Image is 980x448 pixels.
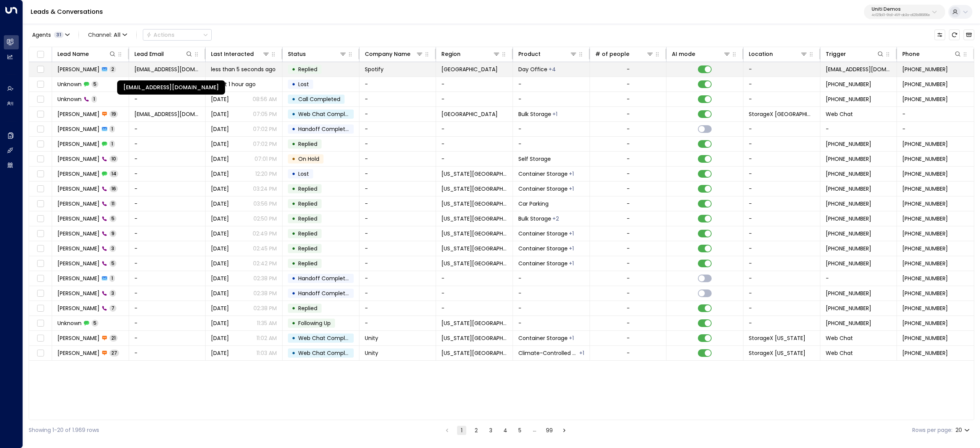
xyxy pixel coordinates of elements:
[441,245,507,252] span: New York City
[436,286,513,301] td: -
[964,29,974,40] button: Archived Leads
[253,185,277,193] p: 03:24 PM
[359,122,436,136] td: -
[57,49,116,59] div: Lead Name
[36,169,45,179] span: Toggle select row
[129,301,206,316] td: -
[552,215,559,222] div: Container Storage,Self Storage
[253,260,277,267] p: 02:42 PM
[109,141,115,147] span: 1
[902,49,920,59] div: Phone
[129,211,206,226] td: -
[902,275,948,282] span: +16149814929
[211,260,229,267] span: Sep 03, 2025
[436,271,513,286] td: -
[292,242,296,255] div: •
[441,65,498,73] span: London
[902,200,948,208] span: +16149814929
[743,196,820,211] td: -
[359,226,436,241] td: -
[211,49,254,59] div: Last Interacted
[298,95,340,103] span: Call Completed
[57,155,100,163] span: Tyler Bullen
[36,214,45,224] span: Toggle select row
[743,62,820,77] td: -
[129,152,206,166] td: -
[32,32,51,38] span: Agents
[359,92,436,106] td: -
[57,185,100,193] span: Sarah Johnson
[359,286,436,301] td: -
[627,95,630,103] div: -
[436,137,513,151] td: -
[292,287,296,300] div: •
[826,155,871,163] span: +17196519386
[934,29,945,40] button: Customize
[211,275,229,282] span: Sep 03, 2025
[292,272,296,285] div: •
[211,155,229,163] span: Yesterday
[902,95,948,103] span: +17816288976
[36,229,45,239] span: Toggle select row
[365,49,410,59] div: Company Name
[826,95,871,103] span: +17816288976
[54,32,64,38] span: 31
[743,256,820,271] td: -
[672,49,731,59] div: AI mode
[902,215,948,222] span: +16149814929
[253,125,277,133] p: 07:02 PM
[36,50,45,59] span: Toggle select all
[560,426,569,435] button: Go to next page
[518,49,577,59] div: Product
[31,7,103,16] a: Leads & Conversations
[36,110,45,119] span: Toggle select row
[627,185,630,193] div: -
[211,185,229,193] span: Sep 04, 2025
[129,346,206,360] td: -
[253,230,277,237] p: 02:49 PM
[36,95,45,104] span: Toggle select row
[518,110,551,118] span: Bulk Storage
[627,215,630,222] div: -
[134,49,193,59] div: Lead Email
[436,152,513,166] td: -
[595,49,629,59] div: # of people
[298,185,317,193] span: Replied
[91,96,97,102] span: 1
[298,245,317,252] span: Replied
[436,301,513,316] td: -
[359,211,436,226] td: -
[359,241,436,256] td: -
[292,182,296,195] div: •
[902,65,948,73] span: +81497854524
[211,230,229,237] span: Sep 03, 2025
[955,425,971,436] div: 20
[518,170,568,178] span: Container Storage
[359,167,436,181] td: -
[518,65,547,73] span: Day Office
[436,122,513,136] td: -
[292,108,296,121] div: •
[472,426,481,435] button: Go to page 2
[826,80,871,88] span: +17816288976
[146,31,175,38] div: Actions
[298,80,309,88] span: Lost
[36,139,45,149] span: Toggle select row
[518,155,551,163] span: Self Storage
[292,123,296,136] div: •
[595,49,654,59] div: # of people
[359,152,436,166] td: -
[57,110,100,118] span: Tyler Bullen
[288,49,306,59] div: Status
[441,215,507,222] span: New York City
[36,274,45,283] span: Toggle select row
[518,260,568,267] span: Container Storage
[826,49,885,59] div: Trigger
[36,154,45,164] span: Toggle select row
[749,49,808,59] div: Location
[359,181,436,196] td: -
[211,65,276,73] span: less than 5 seconds ago
[57,65,100,73] span: Valentina Colugnatti
[253,95,277,103] p: 08:56 AM
[109,170,118,177] span: 14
